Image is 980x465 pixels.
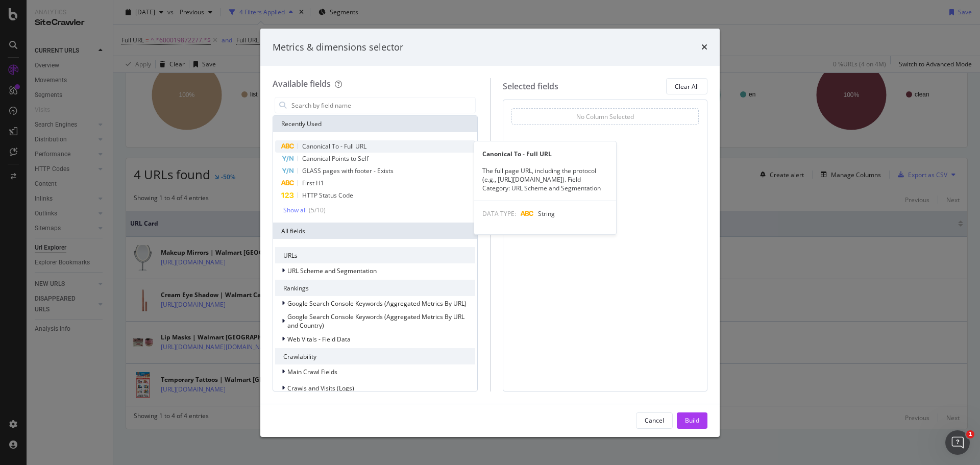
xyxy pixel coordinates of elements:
span: 1 [966,430,974,438]
span: Main Crawl Fields [287,368,337,376]
div: Rankings [275,280,475,296]
div: The full page URL, including the protocol (e.g., [URL][DOMAIN_NAME]). Field Category: URL Scheme ... [474,166,616,192]
span: Canonical To - Full URL [302,142,366,151]
span: String [538,209,555,218]
div: Canonical To - Full URL [474,150,616,158]
button: Clear All [666,78,707,94]
span: Google Search Console Keywords (Aggregated Metrics By URL) [287,299,467,308]
div: times [701,41,707,54]
span: Web Vitals - Field Data [287,335,351,344]
div: Clear All [675,82,699,91]
div: Crawlability [275,348,475,364]
iframe: Intercom live chat [945,430,970,455]
span: HTTP Status Code [302,191,353,200]
span: Canonical Points to Self [302,154,369,163]
div: Recently Used [273,116,477,132]
div: ( 5 / 10 ) [307,206,326,214]
div: Available fields [273,78,331,89]
div: All fields [273,223,477,239]
span: URL Scheme and Segmentation [287,266,377,275]
div: modal [260,29,720,437]
span: Google Search Console Keywords (Aggregated Metrics By URL and Country) [287,312,464,330]
span: Crawls and Visits (Logs) [287,384,354,393]
div: Cancel [645,416,664,425]
div: Show all [283,207,307,214]
div: No Column Selected [576,112,634,121]
span: DATA TYPE: [482,209,516,218]
div: Selected fields [503,81,558,92]
div: Metrics & dimensions selector [273,41,403,54]
button: Build [677,412,707,429]
div: URLs [275,247,475,263]
input: Search by field name [290,97,475,113]
span: First H1 [302,179,324,187]
div: Build [685,416,699,425]
button: Cancel [636,412,673,429]
span: GLASS pages with footer - Exists [302,166,394,175]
